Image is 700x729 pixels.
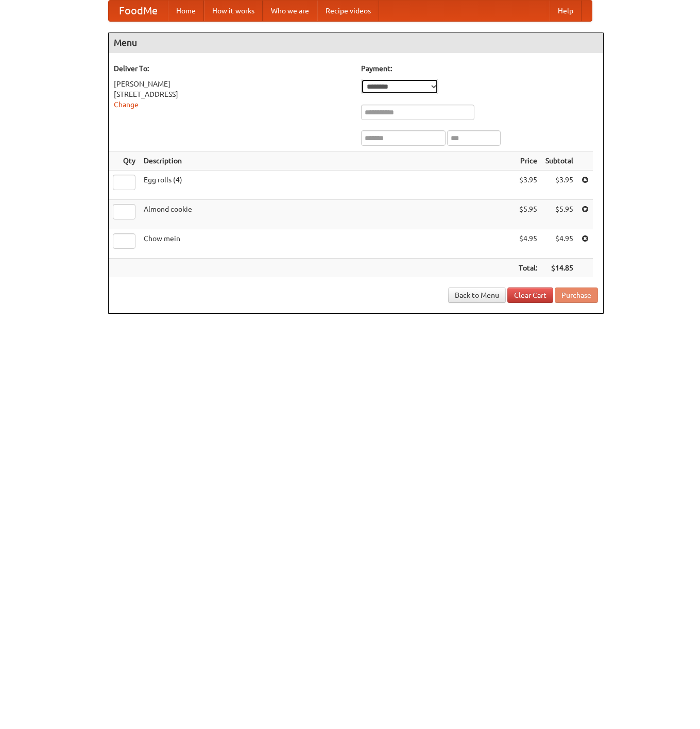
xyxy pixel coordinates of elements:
a: Clear Cart [507,287,553,303]
td: $3.95 [515,171,541,200]
h4: Menu [109,32,603,53]
td: $5.95 [515,200,541,229]
th: Total: [515,259,541,278]
th: Qty [109,151,140,171]
a: Home [168,1,204,21]
a: Help [550,1,582,21]
td: Almond cookie [140,200,515,229]
td: Chow mein [140,229,515,259]
th: Description [140,151,515,171]
a: Change [114,100,139,109]
td: Egg rolls (4) [140,171,515,200]
td: $4.95 [515,229,541,259]
button: Purchase [555,287,598,303]
td: $5.95 [541,200,577,229]
div: [STREET_ADDRESS] [114,89,351,99]
a: Back to Menu [448,287,506,303]
h5: Deliver To: [114,63,351,74]
div: [PERSON_NAME] [114,79,351,89]
a: FoodMe [109,1,168,21]
td: $3.95 [541,171,577,200]
a: Recipe videos [317,1,379,21]
th: Price [515,151,541,171]
a: Who we are [263,1,317,21]
th: Subtotal [541,151,577,171]
a: How it works [204,1,263,21]
td: $4.95 [541,229,577,259]
h5: Payment: [361,63,598,74]
th: $14.85 [541,259,577,278]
